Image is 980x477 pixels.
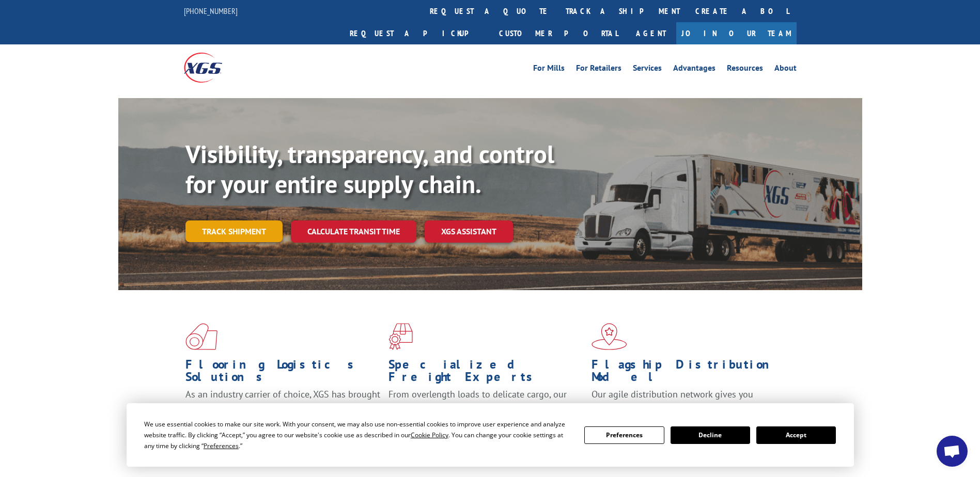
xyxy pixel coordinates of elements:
a: Advantages [673,64,715,75]
a: Services [633,64,662,75]
div: We use essential cookies to make our site work. With your consent, we may also use non-essential ... [144,419,572,451]
a: About [774,64,797,75]
b: Visibility, transparency, and control for your entire supply chain. [185,138,554,200]
h1: Flooring Logistics Solutions [185,358,381,388]
a: XGS ASSISTANT [425,220,513,243]
button: Decline [671,426,750,444]
button: Preferences [584,426,664,444]
a: [PHONE_NUMBER] [184,6,238,16]
a: Join Our Team [676,22,797,44]
div: Open chat [937,436,968,467]
img: xgs-icon-total-supply-chain-intelligence-red [185,323,217,350]
a: Request a pickup [342,22,491,44]
a: For Mills [533,64,565,75]
span: Our agile distribution network gives you nationwide inventory management on demand. [592,388,782,412]
a: Calculate transit time [291,220,416,243]
img: xgs-icon-flagship-distribution-model-red [592,323,627,350]
a: Customer Portal [491,22,626,44]
a: For Retailers [576,64,621,75]
p: From overlength loads to delicate cargo, our experienced staff knows the best way to move your fr... [388,388,584,434]
a: Track shipment [185,220,283,242]
div: Cookie Consent Prompt [127,403,854,467]
a: Resources [727,64,763,75]
span: As an industry carrier of choice, XGS has brought innovation and dedication to flooring logistics... [185,388,380,425]
h1: Specialized Freight Experts [388,358,584,388]
a: Agent [626,22,676,44]
span: Preferences [204,441,239,450]
button: Accept [756,426,836,444]
h1: Flagship Distribution Model [592,358,787,388]
img: xgs-icon-focused-on-flooring-red [388,323,413,350]
span: Cookie Policy [411,431,448,439]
